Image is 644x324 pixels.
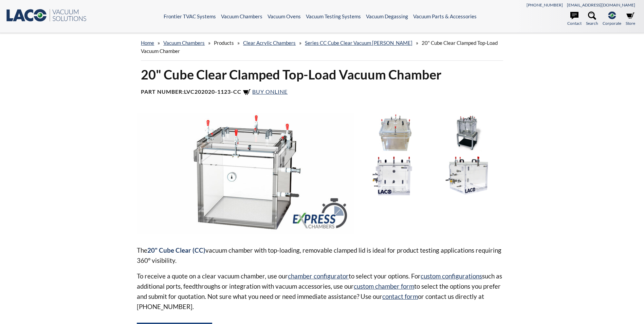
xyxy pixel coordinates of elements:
[243,40,296,46] a: Clear Acrylic Chambers
[268,13,301,19] a: Vacuum Ovens
[586,12,598,26] a: Search
[413,13,477,19] a: Vacuum Parts & Accessories
[141,88,503,96] h4: Part Number:
[527,2,563,7] a: [PHONE_NUMBER]
[626,12,635,26] a: Store
[354,282,414,290] a: custom chamber form
[382,292,418,300] a: contact form
[164,13,216,19] a: Frontier TVAC Systems
[221,13,262,19] a: Vacuum Chambers
[243,88,288,95] a: Buy Online
[141,33,503,61] div: » » » » »
[141,40,498,54] span: 20" Cube Clear Clamped Top-Load Vacuum Chamber
[359,113,430,152] img: LVC202020-1123-CC Cubed Vacuum Chamber, top front view
[567,12,582,26] a: Contact
[163,40,205,46] a: Vacuum Chambers
[137,271,507,312] p: To receive a quote on a clear vacuum chamber, use our to select your options. For such as additio...
[184,88,241,95] b: LVC202020-1123-CC
[214,40,234,46] span: Products
[147,246,205,254] strong: 20" Cube Clear (CC)
[137,245,507,266] p: The vacuum chamber with top-loading, removable clamped lid is ideal for product testing applicati...
[433,113,504,152] img: LVC202020-1123-CC with optional cart for Package Testing System, angled view
[288,272,349,280] a: chamber configurator
[305,40,412,46] a: Series CC Cube Clear Vacuum [PERSON_NAME]
[141,66,503,83] h1: 20" Cube Clear Clamped Top-Load Vacuum Chamber
[366,13,408,19] a: Vacuum Degassing
[567,2,635,7] a: [EMAIL_ADDRESS][DOMAIN_NAME]
[359,156,430,196] img: 20" cube clear chamber with custom ports and feedthroughs, front view
[433,156,504,196] img: 20" cube clear chamber with custom ports and feedthroughs, angled view
[141,40,154,46] a: home
[421,272,482,280] a: custom configurations
[137,113,353,234] img: LVC202020-1123-CC Clear Cubed Express Chamber, front angled view
[603,20,621,26] span: Corporate
[252,88,288,95] span: Buy Online
[306,13,361,19] a: Vacuum Testing Systems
